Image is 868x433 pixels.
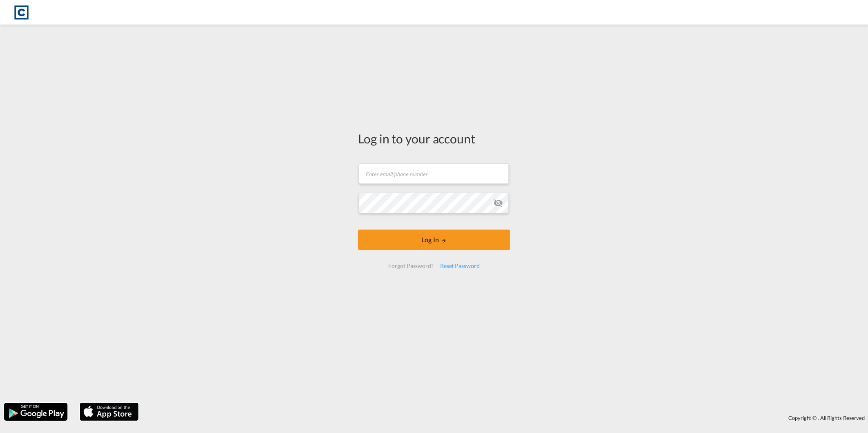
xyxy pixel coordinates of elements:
[358,230,510,250] button: LOGIN
[437,259,483,273] div: Reset Password
[358,130,510,147] div: Log in to your account
[143,411,868,425] div: Copyright © . All Rights Reserved
[493,198,503,208] md-icon: icon-eye-off
[12,3,31,22] img: 1fdb9190129311efbfaf67cbb4249bed.jpeg
[79,402,139,422] img: apple.png
[385,259,436,273] div: Forgot Password?
[359,163,509,184] input: Enter email/phone number
[3,402,68,422] img: google.png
